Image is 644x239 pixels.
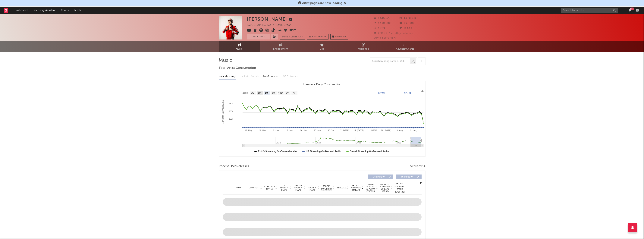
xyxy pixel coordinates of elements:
[343,41,384,52] a: Audience
[301,41,343,52] a: Live
[280,34,305,39] button: Email AlertsOff
[219,66,256,70] span: Total Artist Consumption
[629,9,631,12] button: 99+
[265,92,268,94] text: 3m
[229,102,233,105] text: 750k
[350,150,389,153] text: Global Streaming On-Demand Audio
[397,129,403,131] text: 4. Aug
[400,17,417,19] span: 1.628.846
[400,27,412,30] span: 11.640
[247,23,296,27] div: [GEOGRAPHIC_DATA] | Latin Urban
[367,129,377,131] text: 21. [DATE]
[30,7,58,14] a: Discovery Assistant
[351,184,361,191] span: Global ATD Audio Streams
[232,125,233,127] text: 0
[320,47,325,51] span: Live
[404,91,411,94] text: [DATE]
[229,118,233,120] text: 250k
[381,129,391,131] text: 28. [DATE]
[287,129,292,131] text: 9. Jun
[219,164,249,169] span: Recent DSP Releases
[312,35,326,39] span: Benchmark
[249,187,260,189] span: Copyright
[374,22,391,24] span: 1.100.000
[293,92,295,94] text: All
[58,7,71,14] a: Charts
[337,187,346,189] span: Released
[219,73,236,80] div: Luminate - Daily
[358,47,369,51] span: Audience
[399,176,416,178] span: Features ( 0 )
[300,129,307,131] text: 16. Jun
[365,183,376,192] span: Global Rolling 7D Audio Streams
[384,41,426,52] a: Playlists/Charts
[247,16,294,22] div: [PERSON_NAME]
[230,186,247,189] div: Name
[298,36,303,38] em: Off
[630,8,634,10] div: 99 +
[289,28,296,33] button: Edit
[303,83,341,86] text: Luminate Daily Consumption
[219,81,425,156] svg: Luminate Daily Consumption
[307,184,317,191] span: ATD Spotify Plays
[264,186,275,190] span: Composer Names
[374,17,390,19] span: 1.616.625
[236,47,243,51] span: Music
[272,92,275,94] text: 6m
[307,34,328,39] a: Benchmark
[344,2,346,5] span: Dismiss
[263,73,279,80] div: BMAT - Weekly
[374,32,413,35] span: 2.982.951 Monthly Listeners
[340,129,349,131] text: 7. [DATE]
[12,7,30,14] a: Dashboard
[561,8,618,13] input: Search for artists
[243,92,248,94] text: Zoom
[260,41,301,52] a: Engagement
[251,92,254,94] text: 1w
[410,165,426,168] button: Export CSV
[258,150,297,153] text: Ex-US Streaming On-Demand Audio
[302,2,343,5] span: Artist pages are now loading
[245,129,252,131] text: 19. May
[328,129,334,131] text: 30. Jun
[247,34,270,39] button: Tracking
[335,36,346,38] span: Summary
[321,185,332,190] span: Spotify Popularity
[370,60,410,63] input: Search by song name or URL
[314,129,321,131] text: 23. Jun
[374,37,396,39] span: Jump Score: 45.6
[368,175,393,179] button: Originals(0)
[306,150,341,153] text: US Streaming On-Demand Audio
[258,129,266,131] text: 26. May
[370,176,388,178] span: Originals ( 0 )
[378,91,385,94] text: [DATE]
[293,184,303,191] span: Last Day Spotify Plays
[380,183,390,192] span: Estimated % Playlist Streams Last Day
[71,7,83,14] a: Leads
[258,92,261,94] text: 1m
[374,27,385,30] span: 1.769
[273,47,288,51] span: Engagement
[330,34,348,39] button: Summary
[273,129,279,131] text: 2. Jun
[279,184,289,191] span: 7 Day Spotify Plays
[395,47,414,51] span: Playlists/Charts
[286,92,288,94] text: 1y
[397,91,400,94] text: →
[278,92,283,94] text: YTD
[219,41,260,52] a: Music
[396,175,422,179] button: Features(0)
[221,100,224,124] text: Luminate Daily Streams
[410,129,417,131] text: 11. Aug
[394,182,406,193] div: Global Streaming Trend (Last 60D)
[353,129,363,131] text: 14. [DATE]
[400,22,415,24] span: 697.000
[229,110,233,112] text: 500k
